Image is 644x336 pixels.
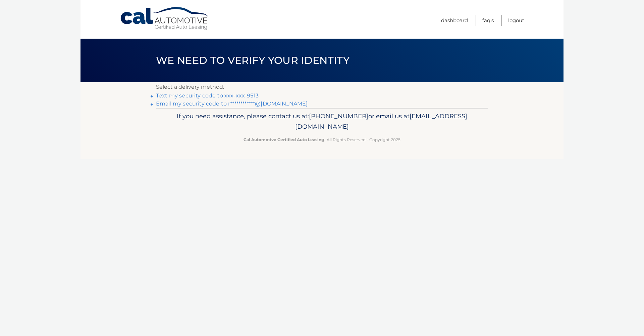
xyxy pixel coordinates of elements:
[244,137,324,142] strong: Cal Automotive Certified Auto Leasing
[120,7,210,31] a: Cal Automotive
[309,112,368,120] span: [PHONE_NUMBER]
[482,15,494,26] a: FAQ's
[160,111,484,132] p: If you need assistance, please contact us at: or email us at
[156,82,488,92] p: Select a delivery method:
[156,54,350,67] span: We need to verify your identity
[508,15,524,26] a: Logout
[441,15,468,26] a: Dashboard
[160,136,484,143] p: - All Rights Reserved - Copyright 2025
[156,92,259,99] a: Text my security code to xxx-xxx-9513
